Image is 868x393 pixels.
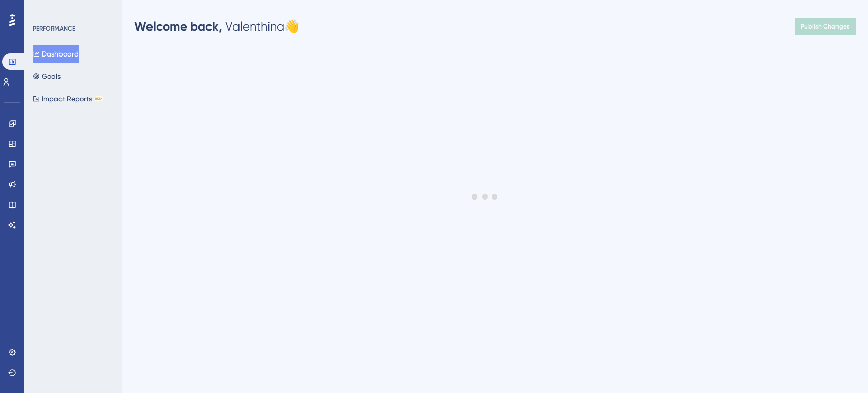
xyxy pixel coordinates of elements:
button: Goals [33,67,61,86]
div: PERFORMANCE [33,24,75,33]
span: Publish Changes [801,22,850,31]
button: Publish Changes [795,18,856,35]
button: Impact ReportsBETA [33,90,103,108]
span: Welcome back, [134,19,222,34]
div: BETA [94,96,103,101]
button: Dashboard [33,45,79,63]
div: Valenthina 👋 [134,18,300,35]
